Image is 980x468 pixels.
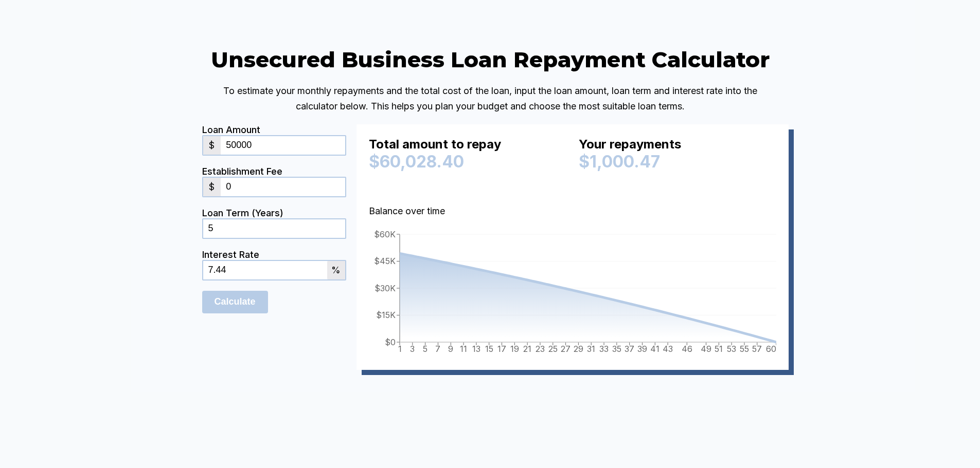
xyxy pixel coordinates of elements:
[410,344,415,354] tspan: 3
[435,344,440,354] tspan: 7
[221,136,345,155] input: 0
[202,46,778,73] h2: Unsecured Business Loan Repayment Calculator
[752,344,762,354] tspan: 57
[573,344,583,354] tspan: 29
[579,137,776,156] div: Your repayments
[202,249,346,260] div: Interest Rate
[221,178,345,196] input: 0
[485,344,493,354] tspan: 15
[202,83,778,114] p: To estimate your monthly repayments and the total cost of the loan, input the loan amount, loan t...
[203,261,327,279] input: 0
[202,208,346,218] div: Loan Term (Years)
[369,203,776,219] p: Balance over time
[202,166,346,177] div: Establishment Fee
[327,261,345,279] div: %
[203,219,345,238] input: 0
[374,256,396,266] tspan: $45K
[423,344,427,354] tspan: 5
[579,152,776,172] div: $1,000.47
[369,137,566,156] div: Total amount to repay
[587,344,595,354] tspan: 31
[663,344,673,354] tspan: 43
[497,344,506,354] tspan: 17
[369,152,566,172] div: $60,028.40
[472,344,480,354] tspan: 13
[701,344,711,354] tspan: 49
[637,344,647,354] tspan: 39
[202,291,268,313] input: Calculate
[612,344,621,354] tspan: 35
[448,344,453,354] tspan: 9
[650,344,660,354] tspan: 41
[510,344,519,354] tspan: 19
[727,344,736,354] tspan: 53
[203,136,221,155] div: $
[460,344,467,354] tspan: 11
[739,344,749,354] tspan: 55
[561,344,571,354] tspan: 27
[535,344,544,354] tspan: 23
[681,344,692,354] tspan: 46
[523,344,531,354] tspan: 21
[375,283,396,293] tspan: $30K
[398,344,401,354] tspan: 1
[374,229,396,239] tspan: $60K
[202,124,346,135] div: Loan Amount
[715,344,723,354] tspan: 51
[376,310,396,320] tspan: $15K
[203,178,221,196] div: $
[599,344,609,354] tspan: 33
[548,344,557,354] tspan: 25
[625,344,634,354] tspan: 37
[385,336,396,347] tspan: $0
[765,344,776,354] tspan: 60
